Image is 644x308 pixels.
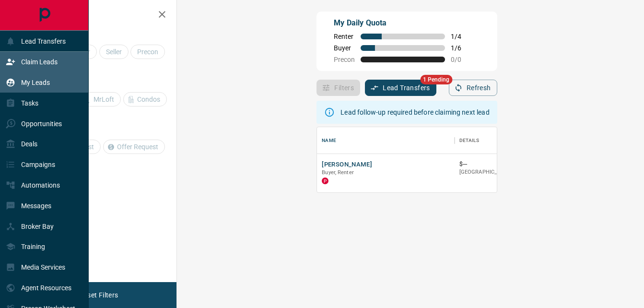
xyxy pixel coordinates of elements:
[449,80,497,96] button: Refresh
[31,10,167,21] h2: Filters
[322,160,372,169] button: [PERSON_NAME]
[334,56,355,63] span: Precon
[451,56,472,63] span: 0 / 0
[459,127,479,154] div: Details
[451,44,472,52] span: 1 / 6
[420,75,452,84] span: 1 Pending
[322,178,328,184] div: property.ca
[365,80,436,96] button: Lead Transfers
[459,168,536,176] p: [GEOGRAPHIC_DATA]
[334,44,355,52] span: Buyer
[73,287,124,303] button: Reset Filters
[340,104,489,121] div: Lead follow-up required before claiming next lead
[451,33,472,40] span: 1 / 4
[459,160,536,168] p: $---
[322,127,336,154] div: Name
[334,17,472,29] p: My Daily Quota
[334,33,355,40] span: Renter
[317,127,454,154] div: Name
[322,169,354,176] span: Buyer, Renter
